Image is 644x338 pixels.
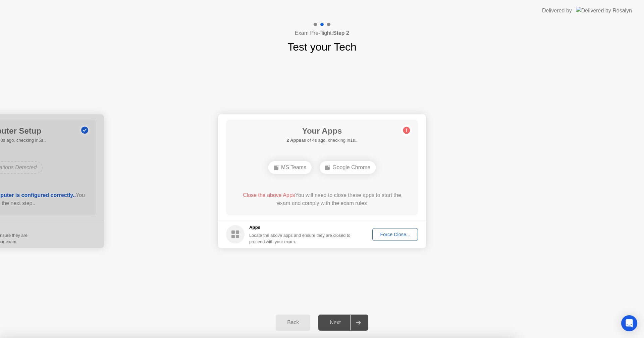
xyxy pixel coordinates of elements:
div: Delivered by [542,7,572,15]
div: Open Intercom Messenger [621,315,637,331]
b: 2 Apps [286,138,301,143]
h1: Your Apps [286,125,357,137]
h5: Apps [249,224,351,231]
div: Back [278,320,308,326]
b: Step 2 [333,30,349,36]
h5: as of 4s ago, checking in1s.. [286,137,357,144]
div: Force Close... [375,232,416,237]
img: Delivered by Rosalyn [576,7,632,14]
div: Google Chrome [320,161,376,174]
div: You will need to close these apps to start the exam and comply with the exam rules [236,191,409,207]
h1: Test your Tech [287,39,357,55]
div: MS Teams [268,161,312,174]
h4: Exam Pre-flight: [295,29,349,37]
div: Next [320,320,350,326]
span: Close the above Apps [243,192,295,198]
div: Locate the above apps and ensure they are closed to proceed with your exam. [249,232,351,245]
